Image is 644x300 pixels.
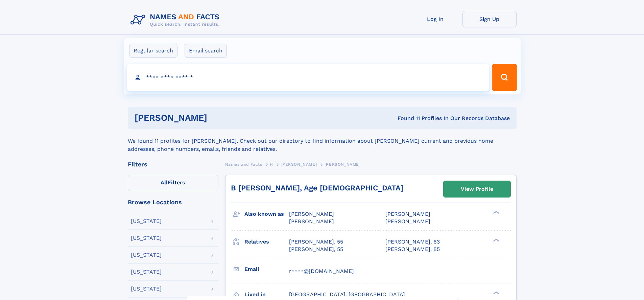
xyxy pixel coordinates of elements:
[444,181,510,197] a: View Profile
[289,291,405,298] span: [GEOGRAPHIC_DATA], [GEOGRAPHIC_DATA]
[128,175,218,191] label: Filters
[289,246,343,253] a: [PERSON_NAME], 55
[492,238,500,242] div: ❯
[185,44,227,58] label: Email search
[244,236,289,248] h3: Relatives
[289,218,334,225] span: [PERSON_NAME]
[128,11,225,29] img: Logo Names and Facts
[270,162,273,167] span: H
[270,160,273,168] a: H
[244,263,289,275] h3: Email
[129,44,177,58] label: Regular search
[225,160,262,168] a: Names and Facts
[492,64,517,91] button: Search Button
[131,286,162,292] div: [US_STATE]
[244,208,289,220] h3: Also known as
[231,184,403,192] a: B [PERSON_NAME], Age [DEMOGRAPHIC_DATA]
[385,238,440,246] a: [PERSON_NAME], 63
[161,179,168,186] span: All
[492,210,500,215] div: ❯
[385,218,430,225] span: [PERSON_NAME]
[289,238,343,246] a: [PERSON_NAME], 55
[131,269,162,275] div: [US_STATE]
[128,199,218,205] div: Browse Locations
[461,181,493,197] div: View Profile
[385,246,440,253] a: [PERSON_NAME], 85
[127,64,489,91] input: search input
[131,235,162,241] div: [US_STATE]
[302,115,510,122] div: Found 11 Profiles In Our Records Database
[385,211,430,217] span: [PERSON_NAME]
[131,252,162,258] div: [US_STATE]
[128,129,517,153] div: We found 11 profiles for [PERSON_NAME]. Check out our directory to find information about [PERSON...
[408,11,462,27] a: Log In
[462,11,517,27] a: Sign Up
[128,161,218,167] div: Filters
[325,162,361,167] span: [PERSON_NAME]
[131,218,162,224] div: [US_STATE]
[289,211,334,217] span: [PERSON_NAME]
[281,162,317,167] span: [PERSON_NAME]
[281,160,317,168] a: [PERSON_NAME]
[492,291,500,295] div: ❯
[135,114,303,122] h1: [PERSON_NAME]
